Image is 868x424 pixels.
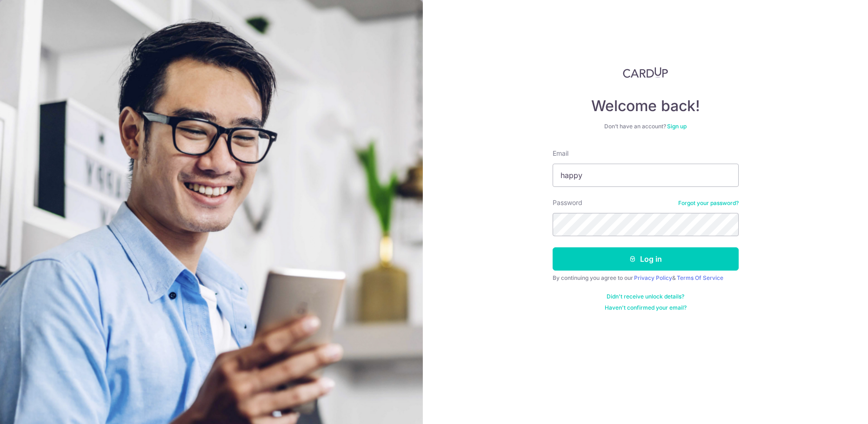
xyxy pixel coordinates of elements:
a: Privacy Policy [634,274,672,281]
div: Don’t have an account? [553,123,739,130]
label: Email [553,149,568,158]
label: Password [553,198,582,207]
h4: Welcome back! [553,97,739,115]
a: Sign up [667,123,687,130]
a: Haven't confirmed your email? [605,304,687,311]
input: Enter your Email [553,164,739,187]
a: Terms Of Service [677,274,723,281]
a: Didn't receive unlock details? [607,293,684,300]
a: Forgot your password? [678,199,739,207]
img: CardUp Logo [623,67,668,78]
div: By continuing you agree to our & [553,274,739,282]
button: Log in [553,247,739,271]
